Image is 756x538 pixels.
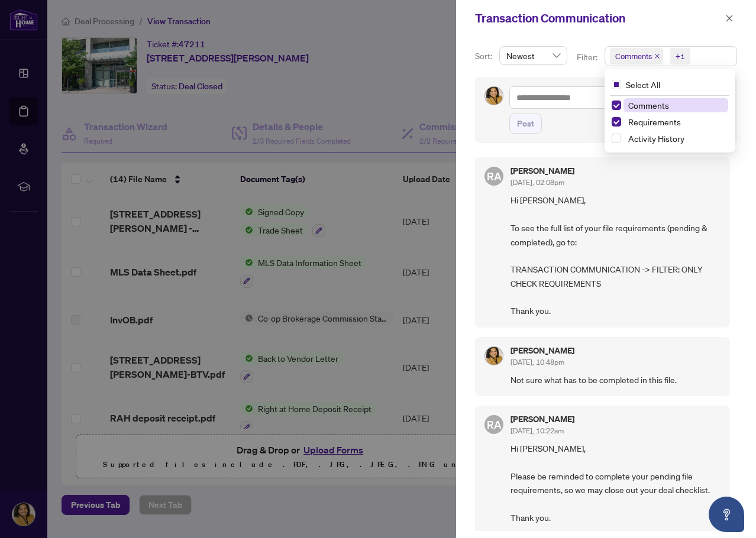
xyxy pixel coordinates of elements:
[511,167,574,175] h5: [PERSON_NAME]
[628,116,681,127] span: Requirements
[511,415,574,423] h5: [PERSON_NAME]
[511,426,564,435] span: [DATE], 10:22am
[615,50,652,62] span: Comments
[709,497,744,532] button: Open asap
[612,101,621,110] span: Select Comments
[621,78,665,91] span: Select All
[511,178,564,187] span: [DATE], 02:08pm
[612,117,621,127] span: Select Requirements
[511,346,574,355] h5: [PERSON_NAME]
[511,373,721,387] span: Not sure what has to be completed in this file.
[506,47,560,64] span: Newest
[610,48,663,64] span: Comments
[676,50,685,62] div: +1
[511,442,721,524] span: Hi [PERSON_NAME], Please be reminded to complete your pending file requirements, so we may close ...
[612,134,621,143] span: Select Activity History
[628,100,669,111] span: Comments
[628,133,684,144] span: Activity History
[485,347,503,365] img: Profile Icon
[475,9,722,27] div: Transaction Communication
[509,114,542,134] button: Post
[475,50,495,63] p: Sort:
[487,168,502,184] span: RA
[725,14,734,22] span: close
[623,115,728,129] span: Requirements
[511,358,564,367] span: [DATE], 10:48pm
[577,51,599,64] p: Filter:
[654,53,660,59] span: close
[623,98,728,112] span: Comments
[485,87,503,105] img: Profile Icon
[487,416,502,433] span: RA
[511,193,721,317] span: Hi [PERSON_NAME], To see the full list of your file requirements (pending & completed), go to: TR...
[623,131,728,145] span: Activity History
